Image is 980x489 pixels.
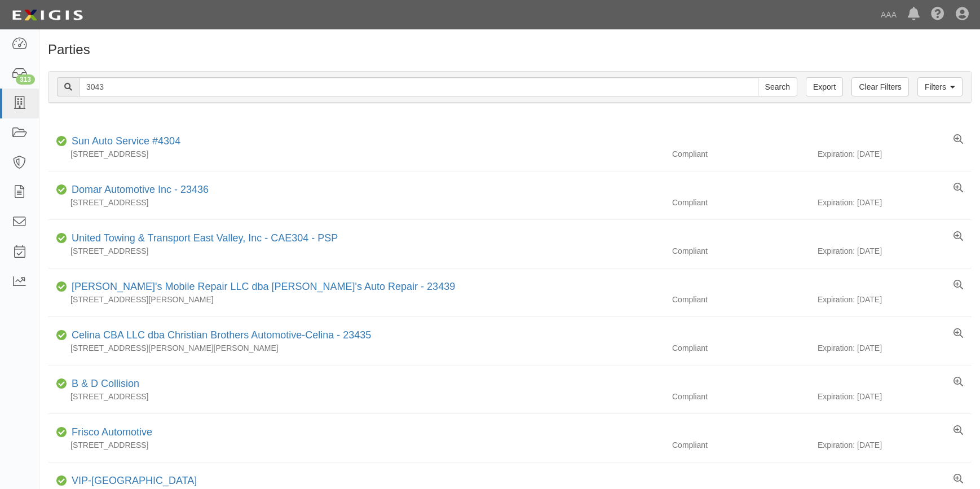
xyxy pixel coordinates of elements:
[818,342,972,354] div: Expiration: [DATE]
[56,380,67,388] i: Compliant
[664,245,818,257] div: Compliant
[67,377,139,391] div: B & D Collision
[56,186,67,194] i: Compliant
[953,377,963,388] a: View results summary
[48,294,664,305] div: [STREET_ADDRESS][PERSON_NAME]
[953,183,963,194] a: View results summary
[818,391,972,402] div: Expiration: [DATE]
[806,77,843,96] a: Export
[48,245,664,257] div: [STREET_ADDRESS]
[953,425,963,437] a: View results summary
[953,280,963,291] a: View results summary
[67,328,371,343] div: Celina CBA LLC dba Christian Brothers Automotive-Celina - 23435
[72,426,152,438] a: Frisco Automotive
[79,77,758,96] input: Search
[72,378,139,389] a: B & D Collision
[67,183,209,197] div: Domar Automotive Inc - 23436
[931,8,944,21] i: Help Center - Complianz
[67,280,455,294] div: Jeremi's Mobile Repair LLC dba Jeremi's Auto Repair - 23439
[664,294,818,305] div: Compliant
[664,391,818,402] div: Compliant
[758,77,797,96] input: Search
[67,134,180,149] div: Sun Auto Service #4304
[818,197,972,208] div: Expiration: [DATE]
[953,134,963,146] a: View results summary
[67,231,338,246] div: United Towing & Transport East Valley, Inc - CAE304 - PSP
[56,429,67,437] i: Compliant
[56,283,67,291] i: Compliant
[72,184,209,195] a: Domar Automotive Inc - 23436
[8,5,86,25] img: logo-5460c22ac91f19d4615b14bd174203de0afe785f0fc80cf4dbbc73dc1793850b.png
[917,77,963,96] a: Filters
[851,77,908,96] a: Clear Filters
[72,475,197,486] a: VIP-[GEOGRAPHIC_DATA]
[818,148,972,160] div: Expiration: [DATE]
[48,148,664,160] div: [STREET_ADDRESS]
[818,294,972,305] div: Expiration: [DATE]
[664,197,818,208] div: Compliant
[56,138,67,146] i: Compliant
[72,281,455,292] a: [PERSON_NAME]'s Mobile Repair LLC dba [PERSON_NAME]'s Auto Repair - 23439
[48,439,664,451] div: [STREET_ADDRESS]
[875,3,902,26] a: AAA
[953,231,963,243] a: View results summary
[56,235,67,243] i: Compliant
[67,474,197,488] div: VIP-Belfast
[56,477,67,485] i: Compliant
[664,342,818,354] div: Compliant
[953,328,963,340] a: View results summary
[818,245,972,257] div: Expiration: [DATE]
[67,425,152,440] div: Frisco Automotive
[56,332,67,340] i: Compliant
[664,148,818,160] div: Compliant
[16,74,35,85] div: 313
[953,474,963,485] a: View results summary
[818,439,972,451] div: Expiration: [DATE]
[72,329,371,341] a: Celina CBA LLC dba Christian Brothers Automotive-Celina - 23435
[72,232,338,244] a: United Towing & Transport East Valley, Inc - CAE304 - PSP
[664,439,818,451] div: Compliant
[48,342,664,354] div: [STREET_ADDRESS][PERSON_NAME][PERSON_NAME]
[72,135,180,147] a: Sun Auto Service #4304
[48,42,972,57] h1: Parties
[48,391,664,402] div: [STREET_ADDRESS]
[48,197,664,208] div: [STREET_ADDRESS]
